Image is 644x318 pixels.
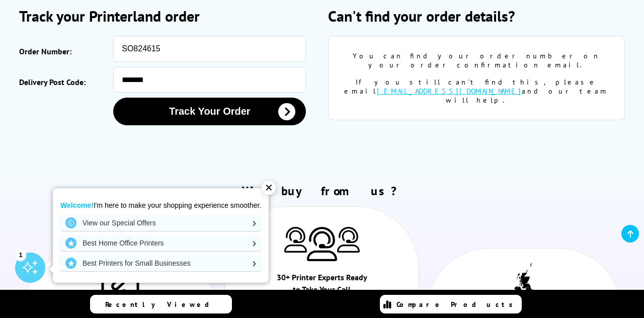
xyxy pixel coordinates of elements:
[274,271,370,300] div: 30+ Printer Experts Ready to Take Your Call
[396,300,518,309] span: Compare Products
[344,51,609,69] div: You can find your order number on your order confirmation email.
[19,41,108,62] label: Order Number:
[105,300,219,309] span: Recently Viewed
[377,87,522,96] a: [EMAIL_ADDRESS][DOMAIN_NAME]
[307,227,337,262] img: Printer Experts
[113,98,306,125] button: Track Your Order
[60,255,261,271] a: Best Printers for Small Businesses
[60,235,261,251] a: Best Home Office Printers
[60,201,94,209] strong: Welcome!
[262,181,276,195] div: ✕
[337,227,360,253] img: Printer Experts
[19,183,624,199] h2: Why buy from us?
[380,295,522,313] a: Compare Products
[15,249,26,260] div: 1
[510,263,538,309] img: UK tax payer
[328,6,625,26] h2: Can't find your order details?
[19,6,316,26] h2: Track your Printerland order
[19,72,108,93] label: Delivery Post Code:
[90,295,232,313] a: Recently Viewed
[344,77,609,105] div: If you still can't find this, please email and our team will help.
[284,227,307,253] img: Printer Experts
[60,215,261,231] a: View our Special Offers
[113,36,306,62] input: eg: SOA123456 or SO123456
[60,201,261,210] p: I'm here to make your shopping experience smoother.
